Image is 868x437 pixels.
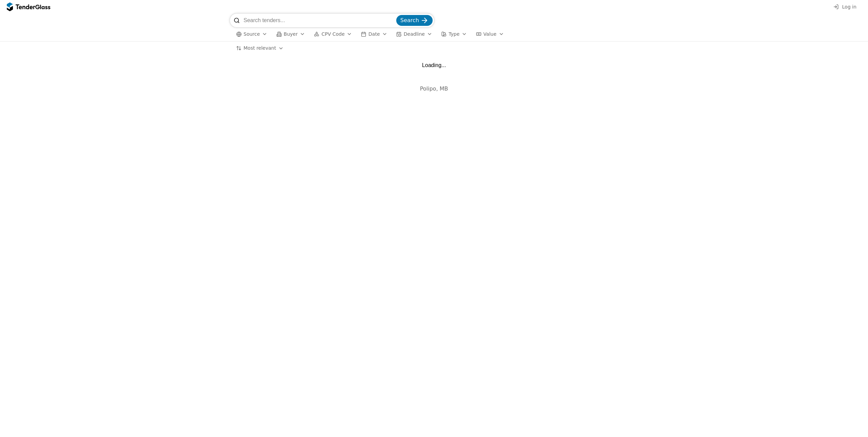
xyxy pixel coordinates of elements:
[422,62,446,68] div: Loading...
[400,17,419,23] span: Search
[394,30,435,38] button: Deadline
[368,31,380,37] span: Date
[273,30,308,38] button: Buyer
[404,31,425,37] span: Deadline
[358,30,390,38] button: Date
[396,15,433,26] button: Search
[449,31,460,37] span: Type
[438,30,470,38] button: Type
[244,14,395,27] input: Search tenders...
[321,31,345,37] span: CPV Code
[420,85,448,92] span: Polipo, MB
[244,31,260,37] span: Source
[842,4,856,10] span: Log in
[233,30,270,38] button: Source
[284,31,298,37] span: Buyer
[311,30,355,38] button: CPV Code
[831,3,858,11] button: Log in
[483,31,496,37] span: Value
[473,30,506,38] button: Value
